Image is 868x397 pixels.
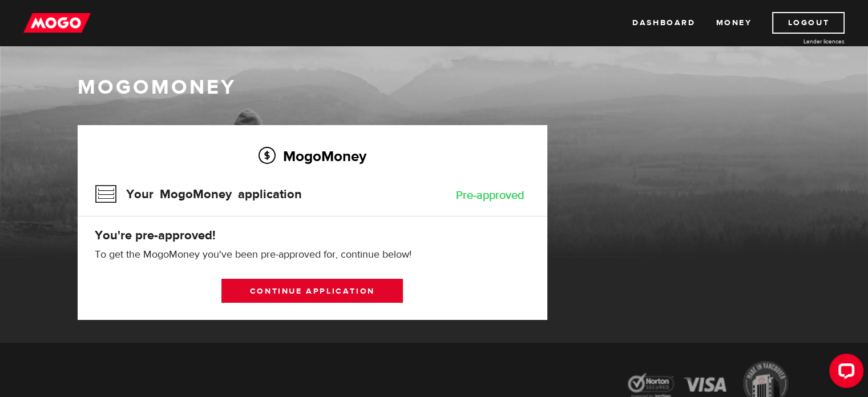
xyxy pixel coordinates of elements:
iframe: LiveChat chat widget [820,349,868,397]
h2: MogoMoney [95,144,530,168]
img: mogo_logo-11ee424be714fa7cbb0f0f49df9e16ec.png [23,12,91,34]
h4: You're pre-approved! [95,227,530,243]
a: Continue application [221,279,403,303]
div: Pre-approved [456,190,524,201]
a: Dashboard [632,12,695,34]
h3: Your MogoMoney application [95,179,302,209]
p: To get the MogoMoney you've been pre-approved for, continue below! [95,248,530,262]
h1: MogoMoney [78,75,791,99]
a: Money [716,12,752,34]
a: Lender licences [759,37,845,46]
a: Logout [772,12,845,34]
